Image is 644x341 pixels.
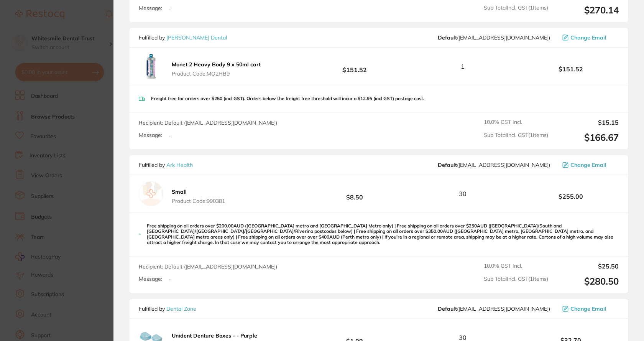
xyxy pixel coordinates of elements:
[484,5,548,16] span: Sub Total Incl. GST ( 1 Items)
[169,188,227,204] button: Small Product Code:990381
[438,34,457,41] b: Default
[139,276,162,282] label: Message:
[461,63,465,70] span: 1
[168,5,171,12] p: -
[172,188,187,195] b: Small
[139,306,196,312] p: Fulfilled by
[166,305,196,312] a: Dental Zone
[459,334,467,341] span: 30
[570,306,606,312] span: Change Email
[560,161,619,168] button: Change Email
[554,263,619,270] output: $25.50
[139,132,162,138] label: Message:
[438,35,550,41] span: sales@piksters.com
[139,5,162,12] label: Message:
[554,119,619,126] output: $15.15
[172,332,257,339] b: Unident Denture Boxes - - Purple
[554,132,619,143] output: $166.67
[484,263,548,270] span: 10.0 % GST Incl.
[560,305,619,312] button: Change Email
[139,119,277,126] span: Recipient: Default ( [EMAIL_ADDRESS][DOMAIN_NAME] )
[139,181,163,206] img: empty.jpg
[438,162,550,168] span: cch@arkhealth.com.au
[523,193,619,200] b: $255.00
[139,54,163,79] img: Mm85bXE1aw
[139,162,193,168] p: Fulfilled by
[459,190,467,197] span: 30
[484,276,548,287] span: Sub Total Incl. GST ( 1 Items)
[172,61,261,68] b: Monet 2 Heavy Body 9 x 50ml cart
[147,223,619,245] p: Free shipping on all orders over $200.00AUD ([GEOGRAPHIC_DATA] metro and [GEOGRAPHIC_DATA] Metro ...
[172,198,225,204] span: Product Code: 990381
[438,305,457,312] b: Default
[139,35,227,41] p: Fulfilled by
[169,61,263,77] button: Monet 2 Heavy Body 9 x 50ml cart Product Code:MO2HB9
[570,162,606,168] span: Change Email
[166,34,227,41] a: [PERSON_NAME] Dental
[166,161,193,168] a: Ark Health
[523,66,619,72] b: $151.52
[438,306,550,312] span: hello@dentalzone.com.au
[168,132,171,139] p: -
[151,96,424,101] p: Freight free for orders over $250 (incl GST). Orders below the freight free threshold will incur ...
[172,71,261,77] span: Product Code: MO2HB9
[484,132,548,143] span: Sub Total Incl. GST ( 1 Items)
[307,59,402,74] b: $151.52
[168,276,171,283] p: -
[554,276,619,287] output: $280.50
[484,119,548,126] span: 10.0 % GST Incl.
[560,34,619,41] button: Change Email
[570,35,606,41] span: Change Email
[139,263,277,270] span: Recipient: Default ( [EMAIL_ADDRESS][DOMAIN_NAME] )
[438,161,457,168] b: Default
[554,5,619,16] output: $270.14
